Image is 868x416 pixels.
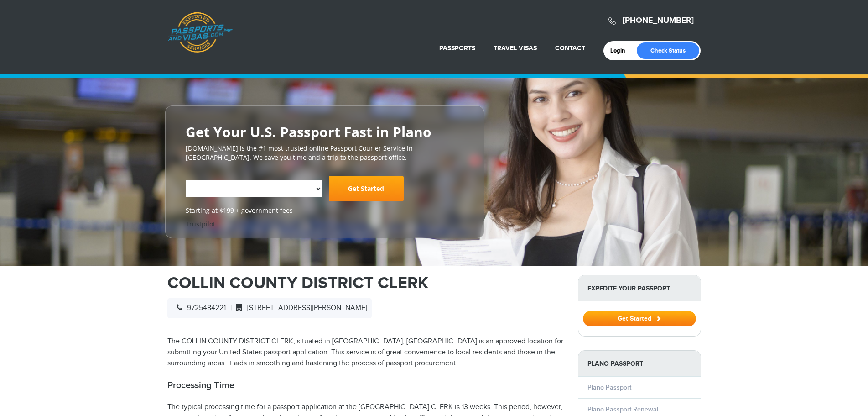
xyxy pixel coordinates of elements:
strong: Expedite Your Passport [578,275,701,301]
a: Check Status [637,42,699,59]
p: [DOMAIN_NAME] is the #1 most trusted online Passport Courier Service in [GEOGRAPHIC_DATA]. We sav... [186,144,464,162]
strong: Plano Passport [578,351,701,377]
button: Get Started [583,311,696,326]
h1: COLLIN COUNTY DISTRICT CLERK [167,275,564,291]
p: The COLLIN COUNTY DISTRICT CLERK, situated in [GEOGRAPHIC_DATA], [GEOGRAPHIC_DATA] is an approved... [167,336,564,369]
a: Trustpilot [186,220,215,228]
h2: Processing Time [167,380,564,391]
span: 9725484221 [172,304,226,312]
a: [PHONE_NUMBER] [623,16,694,26]
span: [STREET_ADDRESS][PERSON_NAME] [232,304,367,312]
h2: Get Your U.S. Passport Fast in Plano [186,124,464,139]
a: Contact [555,44,585,52]
span: Starting at $199 + government fees [186,206,464,215]
a: Get Started [329,176,404,201]
div: | [167,298,372,318]
a: Passports [439,44,475,52]
a: Travel Visas [494,44,537,52]
a: Get Started [583,315,696,322]
a: Plano Passport [587,384,631,391]
a: Login [610,47,632,54]
a: Plano Passport Renewal [587,405,658,413]
a: Passports & [DOMAIN_NAME] [168,12,233,53]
